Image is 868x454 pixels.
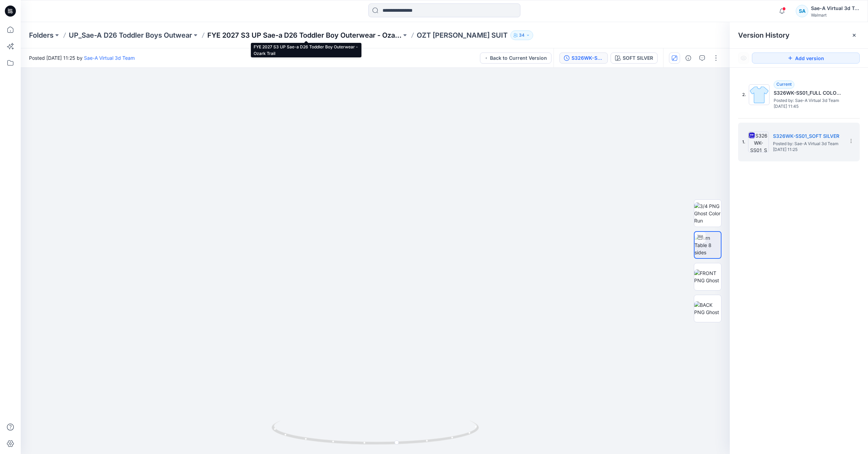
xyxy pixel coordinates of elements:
[773,147,842,152] span: [DATE] 11:25
[694,202,721,224] img: 3/4 PNG Ghost Color Run
[742,92,746,98] span: 2.
[559,53,608,64] button: S326WK-SS01_SOFT SILVER
[773,140,842,147] span: Posted by: Sae-A Virtual 3d Team
[29,54,135,62] span: Posted [DATE] 11:25 by
[738,31,790,39] span: Version History
[140,26,610,454] img: eyJhbGciOiJIUzI1NiIsImtpZCI6IjAiLCJzbHQiOiJzZXMiLCJ0eXAiOiJKV1QifQ.eyJkYXRhIjp7InR5cGUiOiJzdG9yYW...
[611,53,658,64] button: SOFT SILVER
[749,84,770,105] img: S326WK-SS01_FULL COLORWAYS
[510,30,533,40] button: 34
[774,104,843,109] span: [DATE] 11:45
[519,31,525,39] p: 34
[694,269,721,284] img: FRONT PNG Ghost
[851,32,857,38] button: Close
[694,301,721,316] img: BACK PNG Ghost
[774,89,843,97] h5: S326WK-SS01_FULL COLORWAYS
[742,139,745,145] span: 1.
[683,53,694,64] button: Details
[417,30,508,40] p: OZT [PERSON_NAME] SUIT
[207,30,402,40] a: FYE 2027 S3 UP Sae-a D26 Toddler Boy Outerwear - Ozark Trail
[29,30,54,40] a: Folders
[572,54,603,62] div: S326WK-SS01_SOFT SILVER
[738,53,749,64] button: Show Hidden Versions
[796,5,808,17] div: SA
[480,53,551,64] button: Back to Current Version
[623,54,653,62] div: SOFT SILVER
[748,132,769,152] img: S326WK-SS01_SOFT SILVER
[773,132,842,140] h5: S326WK-SS01_SOFT SILVER
[774,97,843,104] span: Posted by: Sae-A Virtual 3d Team
[752,53,860,64] button: Add version
[811,4,859,12] div: Sae-A Virtual 3d Team
[776,82,792,87] span: Current
[695,234,721,256] img: Turn Table 8 sides
[69,30,192,40] a: UP_Sae-A D26 Toddler Boys Outwear
[811,12,859,18] div: Walmart
[84,55,135,61] a: Sae-A Virtual 3d Team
